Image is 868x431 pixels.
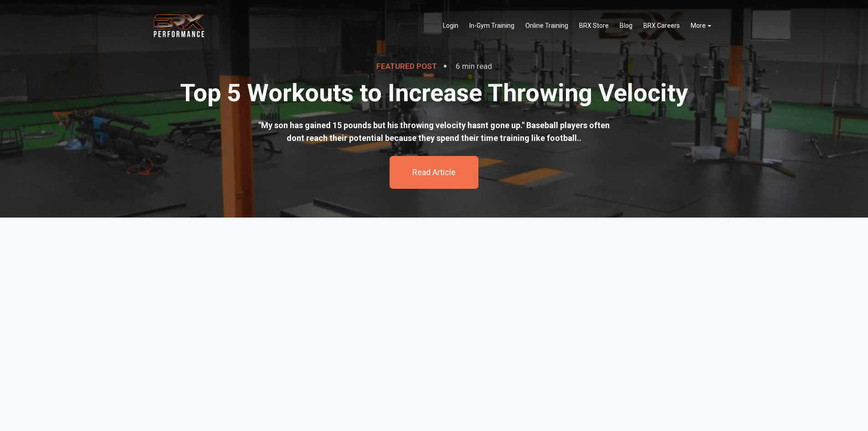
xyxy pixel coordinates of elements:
[685,16,717,35] a: More
[437,16,464,35] a: Login
[464,16,520,35] a: In-Gym Training
[412,167,456,177] a: Read Article
[520,16,574,35] a: Online Training
[614,16,638,35] a: Blog
[437,16,717,35] div: Navigation Menu
[574,16,614,35] a: BRX Store
[638,16,685,35] a: BRX Careers
[258,120,610,143] span: "My son has gained 15 pounds but his throwing velocity hasnt gone up." Baseball players often don...
[152,12,206,40] img: BRX Transparent Logo-2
